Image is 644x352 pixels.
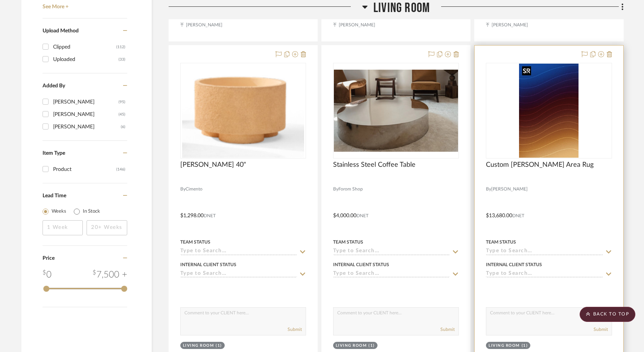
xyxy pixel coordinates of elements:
[486,186,491,193] span: By
[116,41,125,53] div: (112)
[43,28,79,34] span: Upload Method
[180,239,210,245] div: Team Status
[53,121,121,133] div: [PERSON_NAME]
[333,186,338,193] span: By
[522,343,528,349] div: (1)
[333,261,389,268] div: Internal Client Status
[119,53,125,66] div: (33)
[594,326,608,333] button: Submit
[336,343,367,349] div: Living Room
[53,53,119,66] div: Uploaded
[180,271,297,278] input: Type to Search…
[53,108,119,120] div: [PERSON_NAME]
[333,161,416,169] span: Stainless Steel Coffee Table
[333,63,458,158] div: 0
[491,186,528,193] span: [PERSON_NAME]
[486,248,603,255] input: Type to Search…
[53,96,119,108] div: [PERSON_NAME]
[43,220,83,235] input: 1 Week
[87,220,127,235] input: 20+ Weeks
[119,108,125,120] div: (45)
[93,268,127,282] div: 7,500 +
[180,186,186,193] span: By
[440,326,455,333] button: Submit
[186,186,202,193] span: Cimento
[486,63,611,158] div: 0
[288,326,302,333] button: Submit
[43,268,52,282] div: 0
[368,343,375,349] div: (1)
[43,151,65,156] span: Item Type
[486,239,516,245] div: Team Status
[489,343,520,349] div: Living Room
[180,261,236,268] div: Internal Client Status
[486,271,603,278] input: Type to Search…
[580,307,635,322] scroll-to-top-button: BACK TO TOP
[486,161,594,169] span: Custom [PERSON_NAME] Area Rug
[333,248,450,255] input: Type to Search…
[53,163,116,175] div: Product
[180,248,297,255] input: Type to Search…
[216,343,222,349] div: (1)
[333,271,450,278] input: Type to Search…
[52,208,66,215] label: Weeks
[333,239,363,245] div: Team Status
[519,64,579,158] img: Custom Jamie Stern Area Rug
[334,70,458,152] img: Stainless Steel Coffee Table
[119,96,125,108] div: (95)
[53,41,116,53] div: Clipped
[486,261,542,268] div: Internal Client Status
[180,161,246,169] span: [PERSON_NAME] 40"
[83,208,100,215] label: In Stock
[338,186,363,193] span: Forom Shop
[182,64,304,158] img: Erasmo 40"
[43,193,66,198] span: Lead Time
[43,83,65,88] span: Added By
[43,256,55,261] span: Price
[116,163,125,175] div: (146)
[121,121,125,133] div: (6)
[183,343,214,349] div: Living Room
